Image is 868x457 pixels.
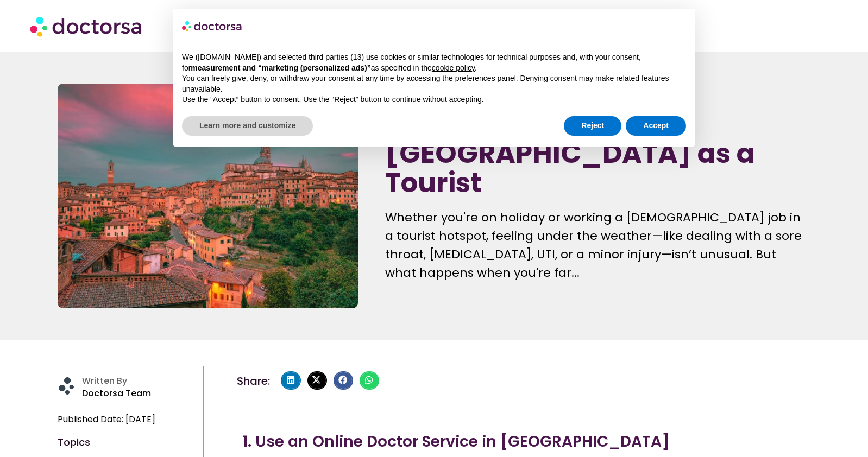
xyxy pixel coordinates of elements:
[432,64,475,72] a: cookie policy
[360,371,379,390] div: Share on whatsapp
[385,208,810,282] div: Whether you're on holiday or working a [DEMOGRAPHIC_DATA] job in a tourist hotspot, feeling under...
[385,110,810,198] h1: How to See a Doctor in [GEOGRAPHIC_DATA] as a Tourist
[58,412,155,427] span: Published Date: [DATE]
[307,371,327,390] div: Share on x-twitter
[58,438,198,447] h4: Topics
[626,116,686,136] button: Accept
[182,116,313,136] button: Learn more and customize
[182,52,686,73] p: We ([DOMAIN_NAME]) and selected third parties (13) use cookies or similar technologies for techni...
[82,386,198,401] p: Doctorsa Team
[58,84,358,308] img: how to see a doctor in italy as a tourist
[242,430,805,453] h3: 1. Use an Online Doctor Service in [GEOGRAPHIC_DATA]
[82,376,198,386] h4: Written By
[182,94,686,105] p: Use the “Accept” button to consent. Use the “Reject” button to continue without accepting.
[191,64,370,72] strong: measurement and “marketing (personalized ads)”
[564,116,621,136] button: Reject
[182,17,243,35] img: logo
[334,371,353,390] div: Share on facebook
[182,73,686,94] p: You can freely give, deny, or withdraw your consent at any time by accessing the preferences pane...
[281,371,300,390] div: Share on linkedin
[237,376,270,386] h4: Share:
